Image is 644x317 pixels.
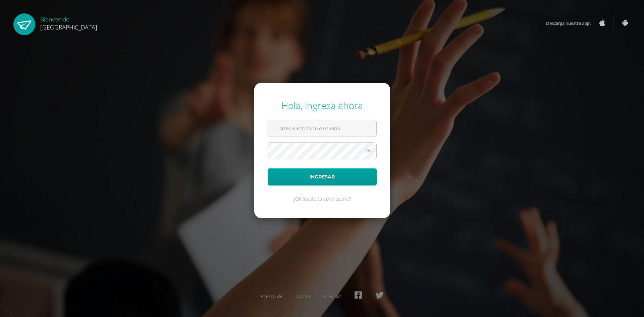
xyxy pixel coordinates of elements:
[268,168,377,186] button: Ingresar
[296,293,310,300] a: Ayuda
[546,17,597,30] span: Descarga nuestra app:
[40,13,97,31] div: Bienvenido,
[261,293,283,300] a: Acerca de
[324,293,341,300] a: Presskit
[268,99,377,112] div: Hola, ingresa ahora
[293,196,351,202] a: ¿Olvidaste tu contraseña?
[40,23,97,31] span: [GEOGRAPHIC_DATA]
[268,120,376,137] input: Correo electrónico o usuario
